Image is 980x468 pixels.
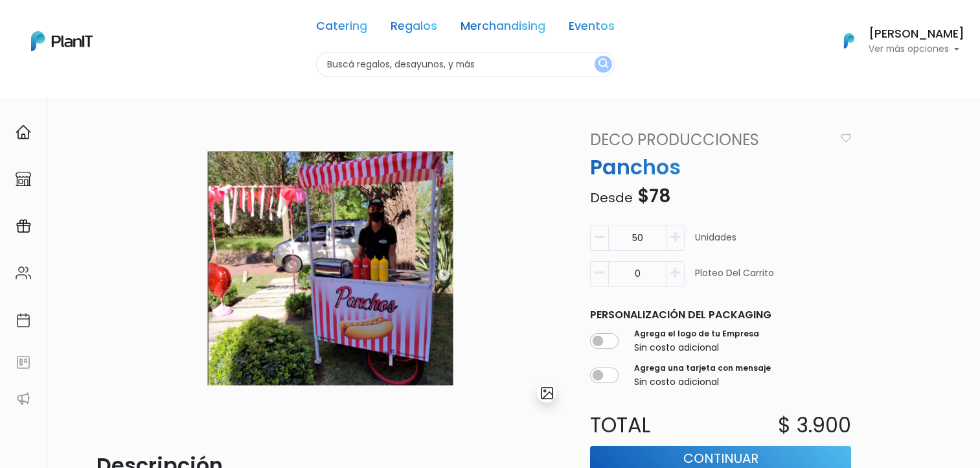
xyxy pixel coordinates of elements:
a: Regalos [391,21,437,36]
img: campaigns-02234683943229c281be62815700db0a1741e53638e28bf9629b52c665b00959.svg [16,218,31,234]
a: Merchandising [461,21,545,36]
span: $78 [637,183,671,209]
img: home-e721727adea9d79c4d83392d1f703f7f8bce08238fde08b1acbfd93340b81755.svg [16,124,31,140]
img: heart_icon [841,134,851,143]
p: $ 3.900 [778,410,851,441]
label: Agrega el logo de tu Empresa [634,328,759,340]
label: Agrega una tarjeta con mensaje [634,362,771,374]
a: Deco Producciones [582,128,836,152]
p: Panchos [582,152,859,183]
button: PlanIt Logo [PERSON_NAME] Ver más opciones [827,24,964,58]
p: Ver más opciones [869,45,964,54]
img: PlanIt Logo [835,27,863,55]
img: partners-52edf745621dab592f3b2c58e3bca9d71375a7ef29c3b500c9f145b62cc070d4.svg [16,391,31,406]
p: Unidades [695,231,736,256]
input: Buscá regalos, desayunos, y más [316,52,615,77]
p: Sin costo adicional [634,375,771,389]
p: Personalización del packaging [590,307,851,323]
img: search_button-432b6d5273f82d61273b3651a40e1bd1b912527efae98b1b7a1b2c0702e16a8d.svg [598,58,608,71]
a: Catering [316,21,367,36]
p: Sin costo adicional [634,341,759,355]
h6: [PERSON_NAME] [869,29,964,40]
img: people-662611757002400ad9ed0e3c099ab2801c6687ba6c219adb57efc949bc21e19d.svg [16,265,31,281]
p: Ploteo del carrito [695,266,774,292]
img: 2000___2000-Photoroom__36_.png [97,128,564,408]
img: feedback-78b5a0c8f98aac82b08bfc38622c3050aee476f2c9584af64705fc4e61158814.svg [16,355,31,370]
img: gallery-light [540,386,554,401]
img: calendar-87d922413cdce8b2cf7b7f5f62616a5cf9e4887200fb71536465627b3292af00.svg [16,312,31,328]
img: PlanIt Logo [31,31,93,51]
p: Total [582,410,720,441]
span: Desde [590,189,633,207]
a: Eventos [569,21,615,36]
img: marketplace-4ceaa7011d94191e9ded77b95e3339b90024bf715f7c57f8cf31f2d8c509eaba.svg [16,171,31,187]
